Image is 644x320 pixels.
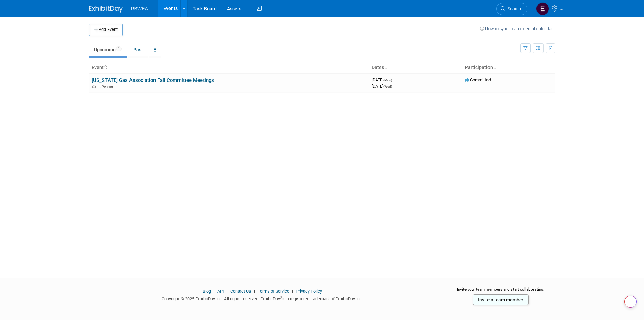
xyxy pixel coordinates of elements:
[505,6,521,12] span: Search
[92,85,96,88] img: In-Person Event
[217,289,224,294] a: API
[446,286,555,297] div: Invite your team members and start collaborating:
[369,62,462,73] th: Dates
[462,62,555,73] th: Participation
[372,77,394,82] span: [DATE]
[384,65,387,70] a: Sort by Start Date
[480,26,555,31] a: How to sync to an external calendar...
[280,296,282,300] sup: ®
[92,77,214,83] a: [US_STATE] Gas Association Fall Committee Meetings
[116,46,122,51] span: 1
[89,62,369,73] th: Event
[202,289,211,294] a: Blog
[252,289,257,294] span: |
[89,43,127,56] a: Upcoming1
[225,289,229,294] span: |
[212,289,216,294] span: |
[131,6,148,12] span: RBWEA
[230,289,251,294] a: Contact Us
[296,289,322,294] a: Privacy Policy
[258,289,289,294] a: Terms of Service
[383,78,392,82] span: (Mon)
[89,6,123,13] img: ExhibitDay
[473,294,529,305] a: Invite a team member
[496,3,527,15] a: Search
[393,77,394,82] span: -
[290,289,295,294] span: |
[128,43,148,56] a: Past
[89,294,436,302] div: Copyright © 2025 ExhibitDay, Inc. All rights reserved. ExhibitDay is a registered trademark of Ex...
[104,65,107,70] a: Sort by Event Name
[372,84,392,89] span: [DATE]
[89,24,123,36] button: Add Event
[383,85,392,88] span: (Wed)
[493,65,496,70] a: Sort by Participation Type
[98,85,115,89] span: In-Person
[536,2,549,15] img: Emily Perkins
[465,77,491,82] span: Committed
